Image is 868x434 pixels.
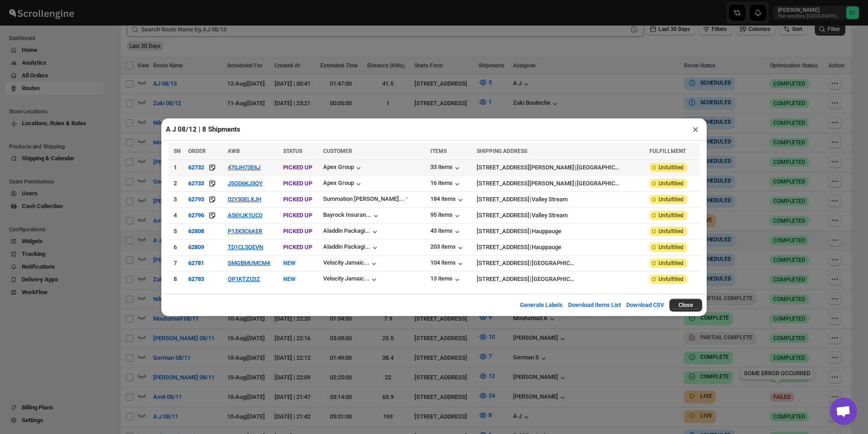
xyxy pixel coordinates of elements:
[168,207,185,223] td: 4
[658,228,683,235] span: Unfulfilled
[477,227,529,236] div: [STREET_ADDRESS]
[283,148,302,154] span: STATUS
[577,163,620,172] div: [GEOGRAPHIC_DATA]
[228,148,240,154] span: AWB
[228,276,260,282] button: OP1KTZI2IZ
[323,227,379,236] button: Aladdin Packagi...
[283,196,312,203] span: PICKED UP
[168,255,185,271] td: 7
[430,163,462,173] div: 33 items
[658,244,683,251] span: Unfulfilled
[188,260,204,266] button: 62781
[188,244,204,250] button: 62809
[228,228,262,235] button: P13X3C6AER
[430,195,465,204] button: 184 items
[477,195,529,204] div: [STREET_ADDRESS]
[430,243,465,252] div: 203 items
[228,212,262,219] button: A56YJK1UC0
[477,243,529,252] div: [STREET_ADDRESS]
[477,275,529,284] div: [STREET_ADDRESS]
[168,271,185,287] td: 8
[430,227,462,236] button: 43 items
[430,275,462,284] button: 13 items
[168,191,185,207] td: 3
[658,196,683,203] span: Unfulfilled
[658,260,683,267] span: Unfulfilled
[168,159,185,175] td: 1
[669,299,702,311] button: Close
[658,164,683,171] span: Unfulfilled
[532,275,575,284] div: [GEOGRAPHIC_DATA]
[323,259,369,266] div: Velocity Jamaic...
[621,296,669,314] button: Download CSV
[166,125,240,134] h2: A J 08/12 | 8 Shipments
[477,163,574,172] div: [STREET_ADDRESS][PERSON_NAME]
[563,296,626,314] button: Download Items List
[283,244,312,250] span: PICKED UP
[477,211,644,220] div: |
[228,164,260,171] button: 470JH73E6J
[477,211,529,220] div: [STREET_ADDRESS]
[188,163,204,172] button: 62732
[188,276,204,282] button: 62783
[188,212,204,219] div: 62796
[532,243,561,252] div: Hauppauge
[188,228,204,235] button: 62808
[477,243,644,252] div: |
[283,260,295,266] span: NEW
[532,259,575,268] div: [GEOGRAPHIC_DATA]
[323,148,352,154] span: CUSTOMER
[283,228,312,235] span: PICKED UP
[323,243,379,252] button: Aladdin Packagi...
[477,179,574,188] div: [STREET_ADDRESS][PERSON_NAME]
[477,275,644,284] div: |
[658,180,683,187] span: Unfulfilled
[689,123,702,136] button: ×
[283,180,312,187] span: PICKED UP
[649,148,686,154] span: FULFILLMENT
[228,196,261,203] button: 02Y30ELXJH
[323,195,404,202] div: Summation [PERSON_NAME]...
[283,212,312,219] span: PICKED UP
[323,259,379,268] button: Velocity Jamaic...
[477,179,644,188] div: |
[477,195,644,204] div: |
[188,180,204,187] div: 62733
[430,179,462,189] button: 16 items
[430,148,447,154] span: ITEMS
[228,244,263,250] button: TD1CL5QEVN
[323,211,380,220] button: Bayrock Insuran...
[323,179,363,189] button: Apex Group
[168,223,185,239] td: 5
[188,148,206,154] span: ORDER
[323,243,370,250] div: Aladdin Packagi...
[323,275,379,284] button: Velocity Jamaic...
[188,196,204,203] div: 62793
[477,148,527,154] span: SHIPPING ADDRESS
[174,148,180,154] span: SN
[228,260,270,266] button: SMGBMUMCM4
[188,164,204,171] div: 62732
[188,211,204,220] button: 62796
[168,239,185,255] td: 6
[323,195,410,204] button: Summation [PERSON_NAME]...
[477,259,529,268] div: [STREET_ADDRESS]
[830,398,857,425] a: Open chat
[658,276,683,283] span: Unfulfilled
[188,195,204,204] button: 62793
[323,163,363,173] button: Apex Group
[228,180,263,187] button: J5OD6KJ3QY
[283,276,295,282] span: NEW
[477,227,644,236] div: |
[430,211,462,220] button: 95 items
